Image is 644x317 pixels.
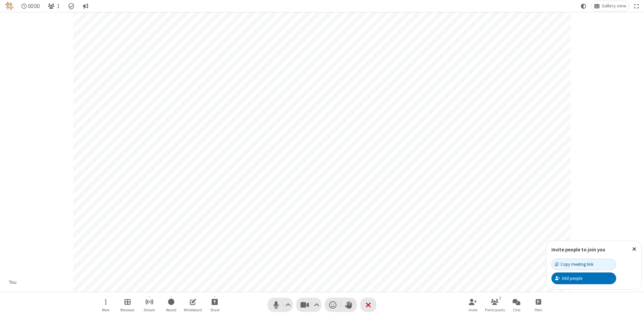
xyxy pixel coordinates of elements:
button: Start recording [161,295,181,314]
span: Participants [485,308,505,312]
button: Video setting [312,298,321,312]
span: Chat [513,308,521,312]
button: Change layout [591,1,629,11]
img: QA Selenium DO NOT DELETE OR CHANGE [5,2,13,10]
button: Mute (Alt+A) [268,298,293,312]
button: Send a reaction [325,298,341,312]
div: Meeting details Encryption enabled [65,1,78,11]
span: Share [210,308,219,312]
span: Stream [144,308,155,312]
button: Fullscreen [632,1,642,11]
span: Record [166,308,176,312]
button: Raise hand [341,298,357,312]
button: Open menu [96,295,116,314]
span: 1 [57,3,60,9]
label: Invite people to join you [551,246,605,253]
button: End or leave meeting [360,298,376,312]
div: 1 [497,295,503,301]
span: Breakout [120,308,135,312]
button: Close popover [627,241,641,257]
span: Whiteboard [184,308,202,312]
button: Add people [551,272,616,284]
button: Open chat [506,295,527,314]
div: You [7,279,19,286]
button: Start streaming [139,295,159,314]
button: Using system theme [578,1,589,11]
span: Gallery view [602,3,626,9]
button: Open participant list [485,295,505,314]
button: Manage Breakout Rooms [117,295,138,314]
button: Open participant list [45,1,62,11]
span: Invite [469,308,477,312]
button: Open shared whiteboard [183,295,203,314]
button: Start sharing [205,295,225,314]
button: Invite participants (Alt+I) [463,295,483,314]
div: Timer [19,1,43,11]
div: Copy meeting link [555,261,593,267]
button: Conversation [80,1,91,11]
button: Open poll [528,295,548,314]
button: Stop video (Alt+V) [296,298,321,312]
button: Copy meeting link [551,259,616,270]
span: More [102,308,109,312]
span: Polls [535,308,542,312]
button: Audio settings [284,298,293,312]
span: 00:00 [28,3,40,9]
